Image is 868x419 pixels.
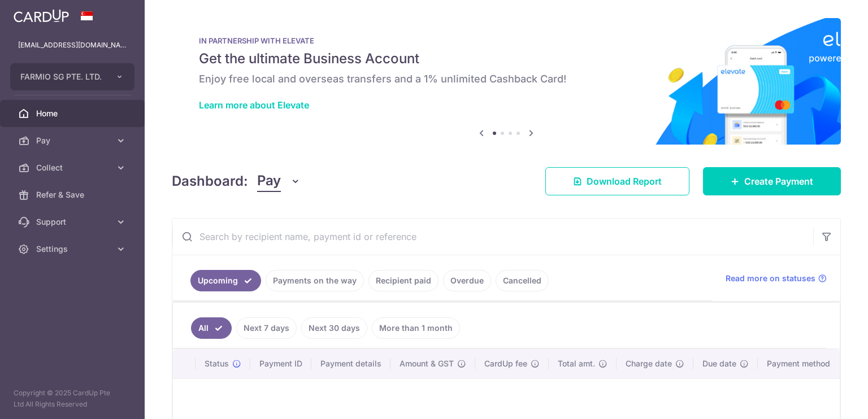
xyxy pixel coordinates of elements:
[172,18,841,145] img: Renovation banner
[172,171,248,191] h4: Dashboard:
[744,174,813,188] span: Create Payment
[36,108,111,119] span: Home
[626,358,672,369] span: Charge date
[587,174,662,188] span: Download Report
[443,270,491,291] a: Overdue
[14,9,69,23] img: CardUp
[36,243,111,255] span: Settings
[199,72,814,86] h6: Enjoy free local and overseas transfers and a 1% unlimited Cashback Card!
[250,349,311,378] th: Payment ID
[301,317,367,339] a: Next 30 days
[199,50,814,68] h5: Get the ultimate Business Account
[372,317,460,339] a: More than 1 month
[191,317,232,339] a: All
[400,358,454,369] span: Amount & GST
[257,171,301,192] button: Pay
[18,40,127,51] p: [EMAIL_ADDRESS][DOMAIN_NAME]
[199,99,309,111] a: Learn more about Elevate
[311,349,390,378] th: Payment details
[758,349,844,378] th: Payment method
[257,171,281,192] span: Pay
[236,317,297,339] a: Next 7 days
[36,189,111,200] span: Refer & Save
[266,270,364,291] a: Payments on the way
[10,63,134,90] button: FARMIO SG PTE. LTD.
[484,358,527,369] span: CardUp fee
[205,358,229,369] span: Status
[199,36,814,45] p: IN PARTNERSHIP WITH ELEVATE
[172,219,813,255] input: Search by recipient name, payment id or reference
[496,270,549,291] a: Cancelled
[558,358,595,369] span: Total amt.
[36,162,111,173] span: Collect
[703,167,841,195] a: Create Payment
[368,270,439,291] a: Recipient paid
[545,167,689,195] a: Download Report
[190,270,261,291] a: Upcoming
[726,273,827,284] a: Read more on statuses
[36,135,111,146] span: Pay
[36,216,111,228] span: Support
[702,358,736,369] span: Due date
[726,273,815,284] span: Read more on statuses
[20,71,104,82] span: FARMIO SG PTE. LTD.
